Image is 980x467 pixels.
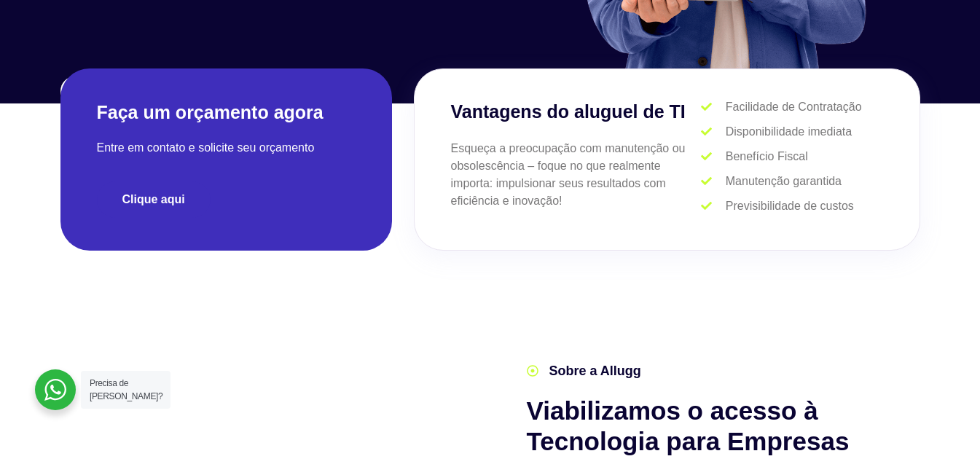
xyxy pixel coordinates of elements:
span: Precisa de [PERSON_NAME]? [90,378,162,401]
a: Clique aqui [97,181,211,218]
h2: Viabilizamos o acesso à Tecnologia para Empresas [527,396,920,457]
p: Entre em contato e solicite seu orçamento [97,139,356,157]
span: Sobre a Allugg [546,361,641,381]
h3: Vantagens do aluguel de TI [451,98,702,126]
span: Clique aqui [122,194,185,205]
span: Previsibilidade de custos [722,197,854,215]
span: Manutenção garantida [722,173,842,190]
div: Widget de chat [718,280,980,467]
p: Esqueça a preocupação com manutenção ou obsolescência – foque no que realmente importa: impulsion... [451,140,702,210]
span: Benefício Fiscal [722,148,808,165]
iframe: Chat Widget [718,280,980,467]
span: Disponibilidade imediata [722,123,852,141]
span: Facilidade de Contratação [722,98,862,116]
h2: Faça um orçamento agora [97,101,356,125]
